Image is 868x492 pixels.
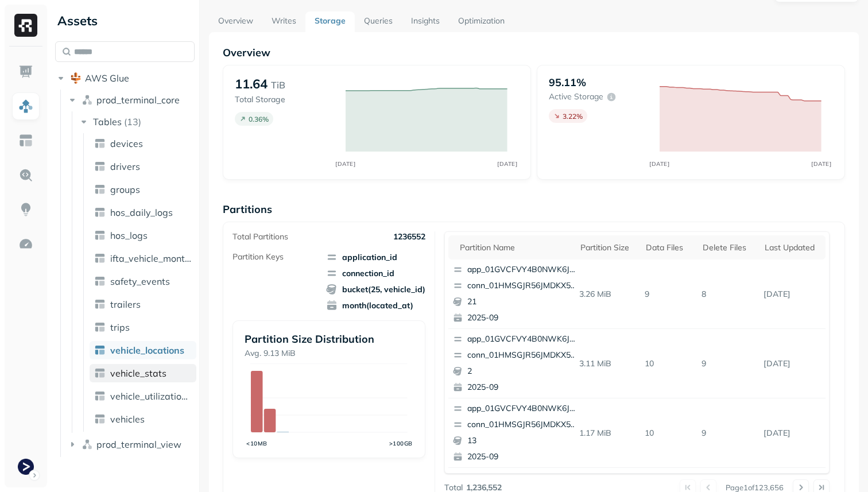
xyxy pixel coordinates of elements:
p: Sep 12, 2025 [759,423,826,443]
p: 3.26 MiB [575,284,641,304]
span: vehicle_locations [110,344,184,356]
a: vehicles [90,410,196,428]
span: hos_daily_logs [110,207,173,218]
img: table [94,367,106,379]
a: Insights [402,11,449,32]
a: ifta_vehicle_months [90,249,196,268]
a: Writes [262,11,305,32]
span: trips [110,321,130,333]
p: 2025-09 [467,382,579,393]
a: safety_events [90,272,196,290]
span: application_id [326,251,425,263]
tspan: [DATE] [812,160,832,167]
span: safety_events [110,276,170,287]
p: 3.22 % [563,112,583,121]
p: 2 [467,366,579,377]
span: drivers [110,161,140,172]
p: app_01GVCFVY4B0NWK6JYK87JP2WRP [467,264,579,276]
p: Avg. 9.13 MiB [245,348,413,359]
div: Assets [55,11,195,30]
a: hos_daily_logs [90,203,196,222]
span: groups [110,184,140,195]
p: 10 [640,423,697,443]
a: trips [90,318,196,336]
p: Overview [223,46,845,59]
span: connection_id [326,268,425,279]
a: Optimization [449,11,514,32]
span: bucket(25, vehicle_id) [326,284,425,295]
div: Delete Files [703,242,753,253]
img: table [94,207,106,218]
span: vehicle_utilization_day [110,390,192,402]
button: Tables(13) [78,113,196,131]
a: drivers [90,157,196,176]
span: vehicles [110,413,145,425]
div: Partition size [580,242,635,253]
p: conn_01HMSGJR56JMDKX57DMV0Y26ET [467,419,579,431]
img: table [94,390,106,402]
tspan: [DATE] [336,160,356,167]
span: vehicle_stats [110,367,166,379]
p: 2025-09 [467,451,579,463]
img: namespace [82,94,93,106]
a: vehicle_locations [90,341,196,359]
span: AWS Glue [85,72,129,84]
p: Active storage [549,91,603,102]
tspan: [DATE] [498,160,518,167]
tspan: >100GB [389,440,413,447]
p: Sep 12, 2025 [759,284,826,304]
img: table [94,276,106,287]
span: hos_logs [110,230,148,241]
a: hos_logs [90,226,196,245]
button: prod_terminal_core [67,91,195,109]
span: month(located_at) [326,300,425,311]
button: app_01GVCFVY4B0NWK6JYK87JP2WRPconn_01HMSGJR56JMDKX57DMV0Y26ET212025-09 [448,259,584,328]
p: Partitions [223,203,845,216]
p: 11.64 [235,76,268,92]
img: Insights [18,202,33,217]
p: conn_01HMSGJR56JMDKX57DMV0Y26ET [467,350,579,361]
span: ifta_vehicle_months [110,253,192,264]
div: Partition name [460,242,569,253]
a: vehicle_utilization_day [90,387,196,405]
p: 9 [697,354,759,374]
img: Optimization [18,237,33,251]
p: 1.17 MiB [575,423,641,443]
p: ( 13 ) [124,116,141,127]
button: AWS Glue [55,69,195,87]
p: 1236552 [393,231,425,242]
img: namespace [82,439,93,450]
img: Asset Explorer [18,133,33,148]
p: TiB [271,78,285,92]
span: prod_terminal_view [96,439,181,450]
button: prod_terminal_view [67,435,195,454]
span: Tables [93,116,122,127]
tspan: <10MB [246,440,268,447]
a: Queries [355,11,402,32]
p: 2025-09 [467,312,579,324]
img: table [94,344,106,356]
p: conn_01HMSGJR56JMDKX57DMV0Y26ET [467,280,579,292]
a: trailers [90,295,196,313]
img: table [94,161,106,172]
span: devices [110,138,143,149]
img: table [94,413,106,425]
img: Ryft [14,14,37,37]
p: Partition Keys [232,251,284,262]
a: Storage [305,11,355,32]
p: 8 [697,284,759,304]
p: 10 [640,354,697,374]
span: trailers [110,299,141,310]
img: Dashboard [18,64,33,79]
span: prod_terminal_core [96,94,180,106]
img: Query Explorer [18,168,33,183]
p: Partition Size Distribution [245,332,413,346]
p: 13 [467,435,579,447]
p: app_01GVCFVY4B0NWK6JYK87JP2WRP [467,334,579,345]
img: table [94,230,106,241]
p: app_01GVCFVY4B0NWK6JYK87JP2WRP [467,403,579,414]
a: Overview [209,11,262,32]
img: table [94,299,106,310]
img: table [94,321,106,333]
a: groups [90,180,196,199]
